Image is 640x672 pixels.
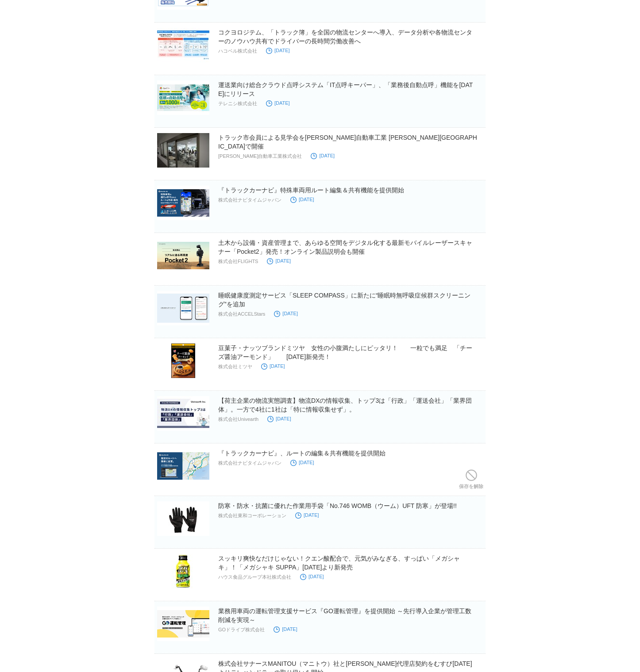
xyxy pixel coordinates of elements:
img: 【荷主企業の物流実態調査】物流DXの情報収集、トップ3は「行政」「運送会社」「業界団体」。一方で4社に1社は「特に情報収集せず」。 [157,396,209,431]
img: 防寒・防水・抗菌に優れた作業用手袋「No.746 WOMB（ウーム）UFT 防寒」が登場!! [157,501,209,536]
p: ハコベル株式会社 [218,48,257,54]
a: 『トラックカーナビ』、ルートの編集＆共有機能を提供開始 [218,450,386,457]
a: 保存を解除 [459,467,483,496]
time: [DATE] [290,460,314,465]
time: [DATE] [274,311,298,316]
img: 土木から設備・資産管理まで、あらゆる空間をデジタル化する最新モバイルレーザースキャナー「Pocket2」発売！オンライン製品説明会も開催 [157,238,209,273]
a: スッキリ爽快なだけじゃない！クエン酸配合で、元気がみなぎる、すっぱい「メガシャキ」！「メガシャキ SUPPA」[DATE]より新発売 [218,555,460,571]
a: 【荷主企業の物流実態調査】物流DXの情報収集、トップ3は「行政」「運送会社」「業界団体」。一方で4社に1社は「特に情報収集せず」。 [218,397,472,413]
time: [DATE] [295,512,319,518]
time: [DATE] [274,626,297,632]
a: 豆菓子・ナッツブランドミツヤ 女性の小腹満たしにピッタリ！ 一粒でも満足 「チーズ醤油アーモンド」 [DATE]新発売！ [218,344,472,360]
p: 株式会社東和コーポレーション [218,512,286,519]
img: 業務用車両の運転管理支援サービス『GO運転管理』を提供開始 ～先行導入企業が管理工数削減を実現～ [157,607,209,641]
p: テレニシ株式会社 [218,100,257,107]
a: 業務用車両の運転管理支援サービス『GO運転管理』を提供開始 ～先行導入企業が管理工数削減を実現～ [218,607,471,623]
p: 株式会社Univearth [218,416,258,423]
p: 株式会社ミツヤ [218,363,252,370]
p: 株式会社ACCELStars [218,311,265,317]
img: スッキリ爽快なだけじゃない！クエン酸配合で、元気がみなぎる、すっぱい「メガシャキ」！「メガシャキ SUPPA」2025年9月1日（月）より新発売 [157,554,209,588]
img: 豆菓子・ナッツブランドミツヤ 女性の小腹満たしにピッタリ！ 一粒でも満足 「チーズ醤油アーモンド」 9月8日新発売！ [157,344,209,378]
time: [DATE] [266,48,290,53]
time: [DATE] [311,153,335,158]
img: 睡眠健康度測定サービス「SLEEP COMPASS」に新たに“睡眠時無呼吸症候群スクリーニング”を追加 [157,291,209,325]
time: [DATE] [267,416,291,421]
a: 睡眠健康度測定サービス「SLEEP COMPASS」に新たに“睡眠時無呼吸症候群スクリーニング”を追加 [218,292,470,308]
p: [PERSON_NAME]自動車工業株式会社 [218,153,302,160]
img: 運送業向け総合クラウド点呼システム「IT点呼キーパー」、「業務後自動点呼」機能を2025年9月8日にリリース [157,80,209,115]
a: 運送業向け総合クラウド点呼システム「IT点呼キーパー」、「業務後自動点呼」機能を[DATE]にリリース [218,81,473,97]
p: 株式会社ナビタイムジャパン [218,197,281,203]
a: 防寒・防水・抗菌に優れた作業用手袋「No.746 WOMB（ウーム）UFT 防寒」が登場!! [218,502,457,509]
img: 『トラックカーナビ』、ルートの編集＆共有機能を提供開始 [157,449,209,483]
time: [DATE] [266,100,290,106]
p: ハウス食品グループ本社株式会社 [218,574,291,580]
time: [DATE] [300,574,324,579]
time: [DATE] [290,197,314,202]
img: コクヨロジテム、「トラック簿」を全国の物流センターへ導入、データ分析や各物流センターのノウハウ共有でドライバーの長時間労働改善へ [157,28,209,62]
img: 『トラックカーナビ』特殊車両用ルート編集＆共有機能を提供開始 [157,186,209,220]
p: 株式会社ナビタイムジャパン [218,460,281,466]
img: トラック市会員による見学会を栗山自動車工業 千葉支店で開催 [157,133,209,168]
time: [DATE] [267,258,291,263]
a: 土木から設備・資産管理まで、あらゆる空間をデジタル化する最新モバイルレーザースキャナー「Pocket2」発売！オンライン製品説明会も開催 [218,239,472,255]
p: 株式会社FLIGHTS [218,258,258,265]
time: [DATE] [261,363,285,369]
a: コクヨロジテム、「トラック簿」を全国の物流センターへ導入、データ分析や各物流センターのノウハウ共有でドライバーの長時間労働改善へ [218,29,472,45]
a: 『トラックカーナビ』特殊車両用ルート編集＆共有機能を提供開始 [218,187,404,194]
a: トラック市会員による見学会を[PERSON_NAME]自動車工業 [PERSON_NAME][GEOGRAPHIC_DATA]で開催 [218,134,477,150]
p: GOドライブ株式会社 [218,626,265,633]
